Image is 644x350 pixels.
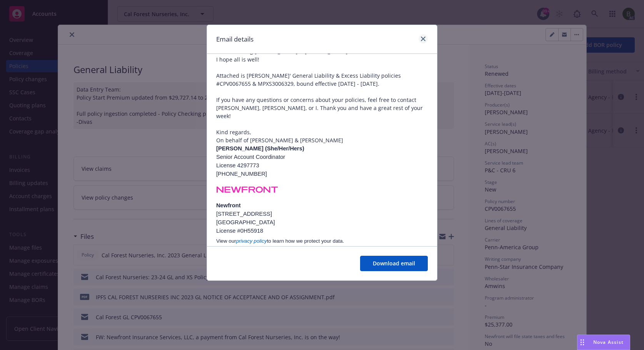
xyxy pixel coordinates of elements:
button: Nova Assist [577,335,630,350]
button: Download email [360,256,428,271]
span: Nova Assist [593,339,624,345]
span: Download email [373,260,415,267]
div: Good morning [PERSON_NAME] & [PERSON_NAME], I hope all is well! Attached is [PERSON_NAME]' Genera... [216,47,428,269]
img: servlet.ImageServer [216,245,217,245]
div: Drag to move [577,335,587,350]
